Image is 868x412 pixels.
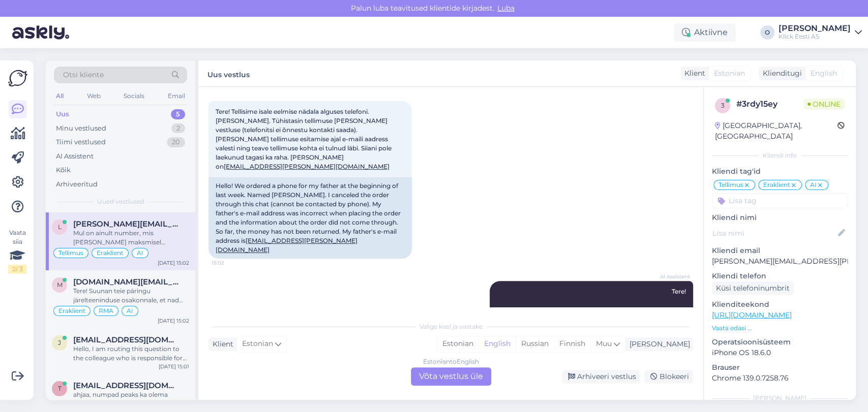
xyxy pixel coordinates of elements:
span: 15:02 [212,259,250,267]
div: [PERSON_NAME] [712,394,848,403]
div: English [478,336,516,352]
div: 20 [167,137,185,147]
div: Võta vestlus üle [411,367,491,386]
div: Socials [122,89,146,103]
div: Kõik [56,165,71,175]
span: l [58,223,62,231]
span: AI [127,308,133,314]
div: [GEOGRAPHIC_DATA], [GEOGRAPHIC_DATA] [715,120,837,142]
p: [PERSON_NAME][EMAIL_ADDRESS][PERSON_NAME][DOMAIN_NAME] [712,256,848,267]
span: Otsi kliente [63,70,104,80]
span: Muu [596,339,612,348]
div: [PERSON_NAME] [625,339,690,350]
div: [DATE] 15:02 [158,259,189,267]
div: Russian [516,336,554,352]
p: Brauser [712,362,848,373]
span: markus.tiedemann.mt@gmail.com [73,277,179,287]
p: Kliendi telefon [712,271,848,281]
div: Estonian to English [423,357,479,366]
span: AI Assistent [652,273,690,280]
div: [DATE] 15:02 [158,317,189,325]
div: Finnish [554,336,590,352]
div: AI Assistent [56,151,94,162]
span: Eraklient [58,308,85,314]
div: Aktiivne [674,23,736,42]
p: Kliendi email [712,245,848,256]
a: [PERSON_NAME]Klick Eesti AS [779,24,862,41]
span: taavi.hallimae@optilinex.ee [73,381,179,390]
div: 5 [171,109,185,119]
span: Estonian [714,68,745,79]
div: Kliendi info [712,151,848,160]
p: Chrome 139.0.7258.76 [712,373,848,384]
div: Estonian [437,336,478,352]
div: [DATE] 15:01 [159,363,189,370]
p: Kliendi tag'id [712,166,848,177]
a: [URL][DOMAIN_NAME] [712,310,792,320]
input: Lisa tag [712,193,848,208]
p: Klienditeekond [712,299,848,310]
span: liisbet.vaher@hotmail.com [73,219,179,229]
p: iPhone OS 18.6.0 [712,347,848,358]
span: joosep@gmailmcom.com [73,335,179,344]
span: AI [137,250,143,256]
div: Web [85,89,103,103]
div: 2 / 3 [8,265,26,274]
span: j [58,339,61,346]
div: 2 [171,123,185,134]
div: ahjaa, numpad peaks ka olema klaviatuuril. [73,390,189,408]
div: Minu vestlused [56,123,106,134]
span: Estonian [242,338,273,350]
span: 3 [721,102,725,109]
div: O [760,25,774,40]
span: Luba [494,4,518,13]
div: Blokeeri [644,370,693,384]
div: Email [166,89,187,103]
span: Eraklient [763,182,790,188]
span: t [58,385,62,392]
span: English [811,68,837,79]
a: [EMAIL_ADDRESS][PERSON_NAME][DOMAIN_NAME] [216,237,357,253]
span: Uued vestlused [97,197,144,206]
div: Tere! Suunan teie päringu järelteeninduse osakonnale, et nad saaksid teie remondi staatust ja var... [73,287,189,305]
div: Klient [680,68,705,79]
div: [PERSON_NAME] [779,24,851,33]
div: Arhiveeritud [56,179,98,189]
p: Vaata edasi ... [712,324,848,333]
span: Tellimus [58,250,83,256]
div: Hello, I am routing this question to the colleague who is responsible for this topic. The reply m... [73,344,189,363]
span: Tellimus [719,182,743,188]
div: Tiimi vestlused [56,137,106,147]
div: Mul on ainult number, mis [PERSON_NAME] maksmisel automaatselt sisestatud selgitusse [73,229,189,247]
span: Tere! Tellisime isale eelmise nädala alguses telefoni. [PERSON_NAME]. Tühistasin tellimuse [PERSO... [216,108,393,170]
span: AI [810,182,817,188]
span: Online [803,99,845,110]
label: Uus vestlus [207,67,250,80]
input: Lisa nimi [712,228,836,239]
div: Arhiveeri vestlus [562,370,640,384]
div: # 3rdy15ey [736,98,803,110]
div: Küsi telefoninumbrit [712,281,794,295]
div: Uus [56,109,69,119]
div: Hello! We ordered a phone for my father at the beginning of last week. Named [PERSON_NAME]. I can... [208,177,412,259]
p: Operatsioonisüsteem [712,337,848,347]
div: Klick Eesti AS [779,33,851,41]
img: Askly Logo [8,69,27,88]
div: Klient [208,339,233,350]
span: m [57,281,63,289]
span: Eraklient [97,250,124,256]
span: RMA [99,308,113,314]
div: Valige keel ja vastake [208,322,693,331]
div: All [54,89,66,103]
a: [EMAIL_ADDRESS][PERSON_NAME][DOMAIN_NAME] [224,163,390,170]
p: Kliendi nimi [712,212,848,223]
div: Vaata siia [8,228,26,274]
div: Klienditugi [759,68,802,79]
